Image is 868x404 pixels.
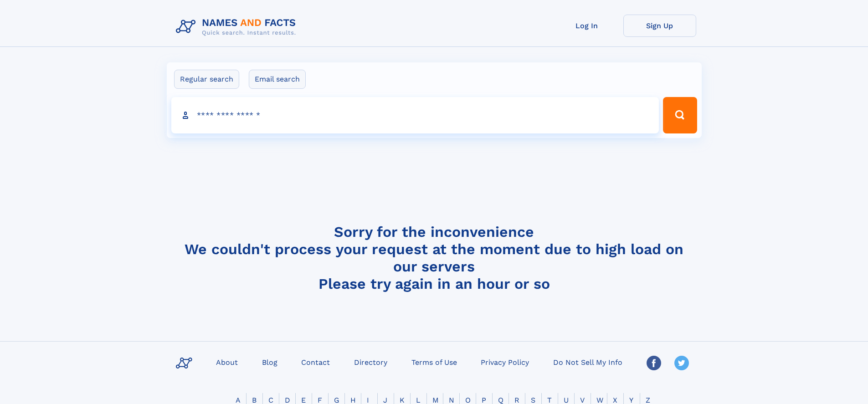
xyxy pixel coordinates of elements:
a: Privacy Policy [477,355,533,368]
label: Regular search [174,70,239,89]
button: Search Button [663,97,697,133]
img: Logo Names and Facts [172,15,303,39]
a: Sign Up [623,15,696,37]
input: search input [171,97,659,133]
label: Email search [249,70,306,89]
a: Blog [258,355,281,368]
a: Do Not Sell My Info [550,355,626,368]
a: Terms of Use [408,355,461,368]
h4: Sorry for the inconvenience We couldn't process your request at the moment due to high load on ou... [172,223,696,292]
img: Facebook [647,356,661,370]
a: Contact [298,355,334,368]
a: About [212,355,241,368]
a: Directory [350,355,391,368]
a: Log In [550,15,623,37]
img: Twitter [674,356,689,370]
